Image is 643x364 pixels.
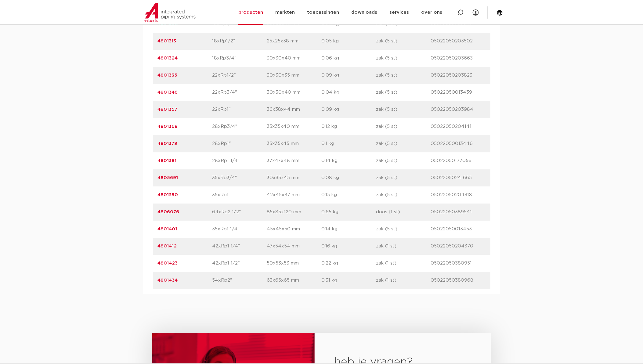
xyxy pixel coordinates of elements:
[376,72,431,79] p: zak (5 st)
[376,89,431,96] p: zak (5 st)
[212,140,267,147] p: 28xRp1"
[376,140,431,147] p: zak (5 st)
[322,157,376,164] p: 0,14 kg
[212,191,267,199] p: 35xRp1"
[376,277,431,284] p: zak (1 st)
[267,123,322,130] p: 35x35x40 mm
[322,174,376,182] p: 0,08 kg
[212,72,267,79] p: 22xRp1/2"
[431,106,486,113] p: 05022050203984
[376,208,431,216] p: doos (1 st)
[431,191,486,199] p: 05022050204318
[322,38,376,45] p: 0,05 kg
[322,208,376,216] p: 0,65 kg
[158,210,179,214] a: 4806076
[431,225,486,233] p: 05022050013453
[158,278,178,283] a: 4801434
[267,89,322,96] p: 30x30x40 mm
[267,140,322,147] p: 35x35x45 mm
[376,174,431,182] p: zak (5 st)
[431,89,486,96] p: 05022050013439
[431,208,486,216] p: 05022050389541
[431,277,486,284] p: 05022050380968
[431,55,486,62] p: 05022050203663
[267,260,322,267] p: 50x53x53 mm
[158,244,177,248] a: 4801412
[376,106,431,113] p: zak (5 st)
[267,277,322,284] p: 63x65x65 mm
[158,90,178,95] a: 4801346
[267,157,322,164] p: 37x47x48 mm
[322,89,376,96] p: 0,04 kg
[212,123,267,130] p: 28xRp3/4"
[376,260,431,267] p: zak (1 st)
[376,191,431,199] p: zak (5 st)
[267,225,322,233] p: 45x45x50 mm
[322,72,376,79] p: 0,09 kg
[322,55,376,62] p: 0,06 kg
[322,123,376,130] p: 0,12 kg
[212,208,267,216] p: 64xRp2 1/2"
[376,55,431,62] p: zak (5 st)
[158,56,178,60] a: 4801324
[267,55,322,62] p: 30x30x40 mm
[267,72,322,79] p: 30x30x35 mm
[212,243,267,250] p: 42xRp1 1/4"
[322,191,376,199] p: 0,15 kg
[322,225,376,233] p: 0,14 kg
[158,141,178,146] a: 4801379
[431,140,486,147] p: 05022050013446
[376,225,431,233] p: zak (5 st)
[267,243,322,250] p: 47x54x54 mm
[158,193,178,197] a: 4801390
[212,157,267,164] p: 28xRp1 1/4"
[158,158,177,163] a: 4801381
[431,174,486,182] p: 05022050241665
[212,260,267,267] p: 42xRp1 1/2"
[322,140,376,147] p: 0,1 kg
[267,191,322,199] p: 42x45x47 mm
[212,106,267,113] p: 22xRp1"
[267,208,322,216] p: 85x85x120 mm
[322,106,376,113] p: 0,09 kg
[212,174,267,182] p: 35xRp3/4"
[431,243,486,250] p: 05022050204370
[322,260,376,267] p: 0,22 kg
[158,175,178,180] a: 4805691
[158,261,178,265] a: 4801423
[158,107,178,112] a: 4801357
[158,227,177,231] a: 4801401
[267,38,322,45] p: 25x25x38 mm
[431,72,486,79] p: 05022050203823
[158,22,178,26] a: 4801302
[158,73,178,77] a: 4801335
[267,106,322,113] p: 36x38x44 mm
[212,89,267,96] p: 22xRp3/4"
[212,38,267,45] p: 18xRp1/2"
[322,243,376,250] p: 0,16 kg
[158,124,178,129] a: 4801368
[431,123,486,130] p: 05022050204141
[212,277,267,284] p: 54xRp2"
[376,123,431,130] p: zak (5 st)
[376,243,431,250] p: zak (1 st)
[431,157,486,164] p: 05022050177056
[267,174,322,182] p: 30x35x45 mm
[376,157,431,164] p: zak (5 st)
[431,260,486,267] p: 05022050380951
[212,55,267,62] p: 18xRp3/4"
[376,38,431,45] p: zak (5 st)
[212,225,267,233] p: 35xRp1 1/4"
[158,39,176,43] a: 4801313
[431,38,486,45] p: 05022050203502
[322,277,376,284] p: 0,31 kg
